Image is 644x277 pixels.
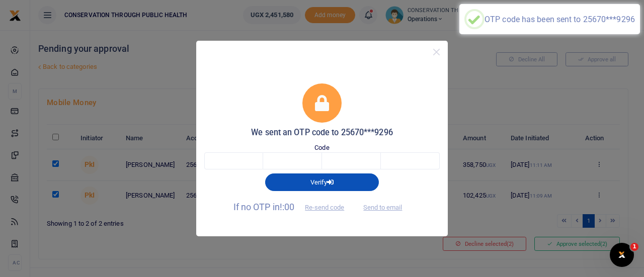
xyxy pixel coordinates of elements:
div: OTP code has been sent to 25670***9296 [485,15,635,24]
span: 1 [630,243,638,251]
span: !:00 [280,202,294,212]
label: Code [314,143,329,153]
h5: We sent an OTP code to 25670***9296 [204,128,440,138]
button: Close [429,45,444,59]
iframe: Intercom live chat [610,243,634,267]
span: If no OTP in [233,202,353,212]
button: Verify [265,173,379,191]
